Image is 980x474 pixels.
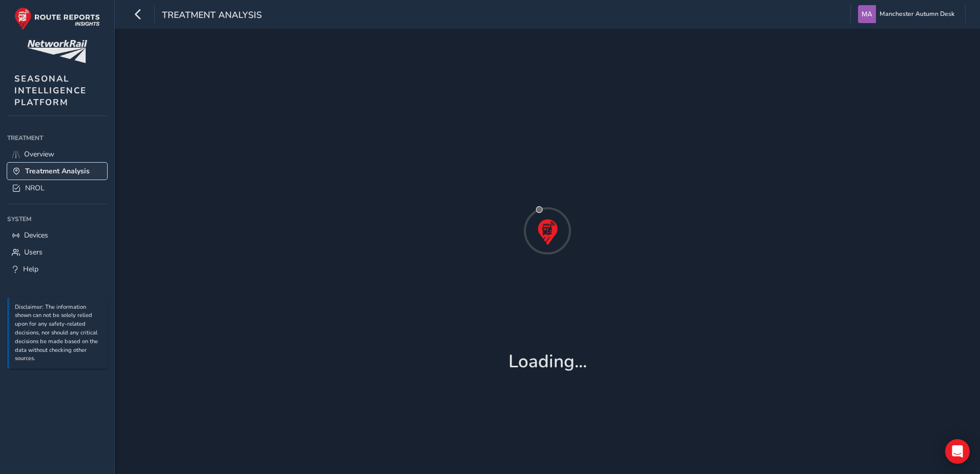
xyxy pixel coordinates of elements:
div: System [7,211,107,227]
span: Manchester Autumn Desk [880,5,954,23]
span: Treatment Analysis [162,9,262,23]
button: Manchester Autumn Desk [858,5,958,23]
span: SEASONAL INTELLIGENCE PLATFORM [14,73,87,108]
img: diamond-layout [858,5,876,23]
span: Overview [24,149,54,159]
span: Users [24,247,43,257]
img: customer logo [27,40,87,63]
span: Help [23,264,38,274]
span: Devices [24,230,48,240]
a: NROL [7,180,107,196]
div: Treatment [7,130,107,146]
a: Help [7,261,107,278]
span: Treatment Analysis [25,166,90,176]
img: rr logo [14,7,100,30]
a: Users [7,244,107,261]
a: Overview [7,146,107,163]
h1: Loading... [508,351,587,372]
a: Devices [7,227,107,244]
span: NROL [25,183,45,193]
div: Open Intercom Messenger [945,439,970,464]
a: Treatment Analysis [7,163,107,180]
p: Disclaimer: The information shown can not be solely relied upon for any safety-related decisions,... [15,303,102,364]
